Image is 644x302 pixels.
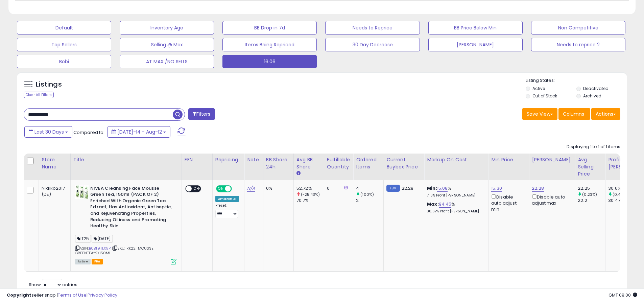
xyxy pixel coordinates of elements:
div: Clear All Filters [24,92,54,98]
span: | SKU: RK22-MOUSSE-GREENTEA*2X150ML [75,246,156,256]
button: Last 30 Days [24,126,72,138]
div: seller snap | | [7,292,117,299]
button: Selling @ Max [120,38,214,51]
div: Title [73,156,179,163]
div: Current Buybox Price [386,156,421,170]
small: (100%) [360,192,374,197]
button: 16.06 [222,55,317,68]
a: N/A [247,185,255,192]
b: NIVEA Cleansing Face Mousse Green Tea, 150ml (PACK OF 2) Enriched With Organic Green Tea Extract,... [90,185,172,231]
span: IT25 [75,235,91,242]
strong: Copyright [7,292,31,298]
button: 30 Day Decrease [325,38,420,51]
span: Show: entries [29,281,77,288]
small: (0.43%) [613,192,627,197]
a: Privacy Policy [88,292,117,298]
div: 0% [266,185,288,191]
div: Amazon AI [215,196,239,202]
button: Top Sellers [17,38,111,51]
label: Active [532,86,545,91]
div: 0 [327,185,348,191]
span: Compared to: [73,129,104,136]
span: Last 30 Days [34,129,64,135]
button: [PERSON_NAME] [428,38,523,51]
span: [DATE]-14 - Aug-12 [117,129,162,135]
button: AT MAX /NO SELLS [120,55,214,68]
span: Columns [563,111,584,117]
button: Columns [558,108,590,120]
div: % [427,185,483,198]
button: BB Price Below Min [428,21,523,34]
div: 4 [356,185,383,191]
div: 22.2 [578,198,605,204]
span: All listings currently available for purchase on Amazon [75,259,91,264]
small: (-25.43%) [301,192,320,197]
button: BB Drop in 7d [222,21,317,34]
button: Needs to reprice 2 [531,38,625,51]
div: Disable auto adjust min [491,193,524,213]
button: Non Competitive [531,21,625,34]
button: Needs to Reprice [325,21,420,34]
button: Save View [522,108,557,120]
a: Terms of Use [58,292,87,298]
div: [PERSON_NAME] [532,156,572,163]
div: Min Price [491,156,526,163]
div: Markup on Cost [427,156,485,163]
small: (0.23%) [582,192,597,197]
img: 41p9K6-F2FL._SL40_.jpg [75,185,89,199]
small: FBM [386,185,400,192]
button: [DATE]-14 - Aug-12 [107,126,170,138]
th: The percentage added to the cost of goods (COGS) that forms the calculator for Min & Max prices. [424,154,488,180]
a: 22.28 [532,185,544,192]
button: Bobi [17,55,111,68]
div: Ordered Items [356,156,381,170]
a: 15.30 [491,185,502,192]
button: Filters [188,108,215,120]
button: Actions [591,108,620,120]
div: Fulfillable Quantity [327,156,350,170]
div: Store Name [42,156,68,170]
div: Repricing [215,156,241,163]
span: OFF [192,186,202,191]
div: Note [247,156,260,163]
div: Preset: [215,203,239,218]
span: FBA [92,259,103,264]
label: Out of Stock [532,93,557,99]
div: 70.7% [296,198,324,204]
span: 2025-09-12 09:00 GMT [609,292,637,298]
div: Disable auto adjust max [532,193,570,206]
div: EFN [185,156,210,163]
button: Items Being Repriced [222,38,317,51]
label: Archived [583,93,601,99]
div: Nikilko2017 (DE) [42,185,65,198]
span: 22.28 [402,185,414,191]
div: Displaying 1 to 1 of 1 items [567,144,620,150]
b: Max: [427,201,439,207]
p: 7.13% Profit [PERSON_NAME] [427,193,483,198]
div: Avg BB Share [296,156,321,170]
div: % [427,201,483,214]
button: Inventory Age [120,21,214,34]
span: OFF [231,186,241,191]
button: Default [17,21,111,34]
div: 22.25 [578,185,605,191]
label: Deactivated [583,86,609,91]
div: 2 [356,198,383,204]
h5: Listings [36,80,62,89]
small: Avg BB Share. [296,170,301,177]
div: BB Share 24h. [266,156,291,170]
p: 30.67% Profit [PERSON_NAME] [427,209,483,214]
div: Avg Selling Price [578,156,602,178]
b: Min: [427,185,437,191]
a: 94.45 [439,201,452,208]
span: ON [217,186,225,191]
span: [DATE] [92,235,113,242]
div: ASIN: [75,185,176,264]
div: 52.72% [296,185,324,191]
a: 15.08 [437,185,448,192]
p: Listing States: [526,77,627,84]
a: B0BT9TLX9P [89,246,111,251]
